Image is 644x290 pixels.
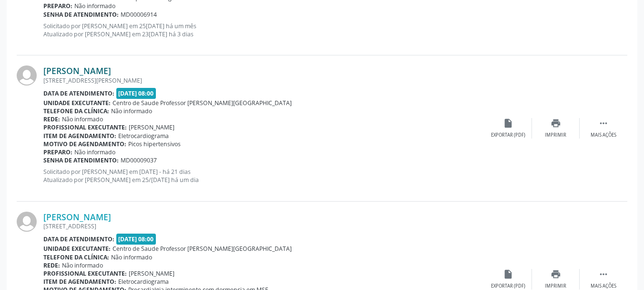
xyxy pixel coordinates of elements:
[129,123,174,131] span: [PERSON_NAME]
[43,235,114,243] b: Data de atendimento:
[43,245,111,253] b: Unidade executante:
[545,283,566,290] div: Imprimir
[551,118,561,129] i: print
[43,123,127,131] b: Profissional executante:
[43,115,60,123] b: Rede:
[491,283,525,290] div: Exportar (PDF)
[43,140,126,148] b: Motivo de agendamento:
[43,2,72,10] b: Preparo:
[598,118,609,129] i: 
[43,65,111,76] a: [PERSON_NAME]
[111,107,152,115] span: Não informado
[62,261,103,269] span: Não informado
[43,22,484,38] p: Solicitado por [PERSON_NAME] em 25[DATE] há um mês Atualizado por [PERSON_NAME] em 23[DATE] há 3 ...
[116,234,156,245] span: [DATE] 08:00
[128,140,181,148] span: Picos hipertensivos
[598,269,609,279] i: 
[112,245,292,253] span: Centro de Saude Professor [PERSON_NAME][GEOGRAPHIC_DATA]
[62,115,103,123] span: Não informado
[43,222,484,230] div: [STREET_ADDRESS]
[121,156,157,164] span: MD00009037
[503,118,513,129] i: insert_drive_file
[118,278,169,286] span: Eletrocardiograma
[545,132,566,139] div: Imprimir
[43,11,119,19] b: Senha de atendimento:
[43,99,111,107] b: Unidade executante:
[74,2,115,10] span: Não informado
[111,253,152,261] span: Não informado
[116,88,156,99] span: [DATE] 08:00
[74,148,115,156] span: Não informado
[112,99,292,107] span: Centro de Saude Professor [PERSON_NAME][GEOGRAPHIC_DATA]
[591,132,616,139] div: Mais ações
[43,132,116,140] b: Item de agendamento:
[43,253,109,261] b: Telefone da clínica:
[129,269,174,278] span: [PERSON_NAME]
[43,89,114,97] b: Data de atendimento:
[43,261,60,269] b: Rede:
[118,132,169,140] span: Eletrocardiograma
[43,212,111,222] a: [PERSON_NAME]
[43,76,484,85] div: [STREET_ADDRESS][PERSON_NAME]
[491,132,525,139] div: Exportar (PDF)
[43,148,72,156] b: Preparo:
[43,107,109,115] b: Telefone da clínica:
[43,156,119,164] b: Senha de atendimento:
[121,11,157,19] span: MD00006914
[551,269,561,279] i: print
[43,278,116,286] b: Item de agendamento:
[17,65,37,86] img: img
[17,212,37,232] img: img
[591,283,616,290] div: Mais ações
[43,168,484,184] p: Solicitado por [PERSON_NAME] em [DATE] - há 21 dias Atualizado por [PERSON_NAME] em 25/[DATE] há ...
[503,269,513,279] i: insert_drive_file
[43,269,127,278] b: Profissional executante:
